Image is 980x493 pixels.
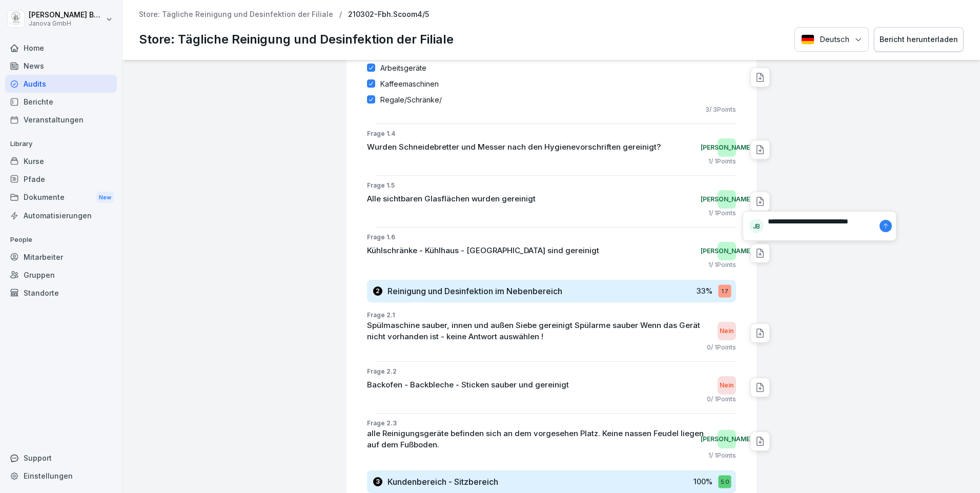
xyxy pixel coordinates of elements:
a: Automatisierungen [5,207,117,224]
a: Pfade [5,170,117,188]
p: Frage 1.4 [367,129,736,138]
div: [PERSON_NAME] [718,242,736,260]
p: [PERSON_NAME] Baradei [29,11,104,19]
p: Kaffeemaschinen [380,78,439,89]
div: Nein [718,376,736,395]
p: Frage 1.6 [367,233,736,242]
p: Janova GmbH [29,20,104,27]
p: 1 / 1 Points [708,451,736,460]
h3: Reinigung und Desinfektion im Nebenbereich [387,285,562,297]
p: Library [5,136,117,152]
button: Language [794,27,869,52]
p: / [339,10,342,19]
p: People [5,232,117,248]
p: 210302-Fbh.Scoom4/5 [348,10,429,19]
p: 33 % [697,285,712,296]
div: New [96,192,114,203]
div: 2 [373,286,382,296]
div: 3 [373,477,382,486]
p: 0 / 1 Points [707,395,736,404]
a: News [5,57,117,75]
p: Regale/Schränke/ [380,94,442,105]
p: Frage 2.1 [367,311,736,320]
div: [PERSON_NAME] [718,430,736,448]
div: 5.0 [718,475,731,488]
a: Kurse [5,152,117,170]
p: 1 / 1 Points [708,209,736,218]
p: Frage 1.5 [367,181,736,190]
p: Wurden Schneidebretter und Messer nach den Hygienevorschriften gereinigt? [367,141,661,153]
div: JB [749,219,764,233]
div: [PERSON_NAME] [718,138,736,157]
p: 3 / 3 Points [705,105,736,114]
p: 100 % [693,476,712,487]
a: Veranstaltungen [5,111,117,129]
a: Audits [5,75,117,93]
div: Nein [718,322,736,340]
div: Bericht herunterladen [880,34,958,45]
div: 1.7 [718,284,731,297]
a: DokumenteNew [5,188,117,207]
img: Deutsch [801,34,814,45]
h3: Kundenbereich - Sitzbereich [387,476,498,487]
button: Bericht herunterladen [874,27,964,52]
p: Store: Tägliche Reinigung und Desinfektion der Filiale [139,30,454,49]
p: Backofen - Backbleche - Sticken sauber und gereinigt [367,379,569,391]
a: Einstellungen [5,467,117,485]
p: Frage 2.2 [367,367,736,376]
p: 0 / 1 Points [707,343,736,352]
p: Arbeitsgeräte [380,63,426,73]
p: Frage 2.3 [367,419,736,428]
a: Standorte [5,284,117,302]
p: Kühlschränke - Kühlhaus - [GEOGRAPHIC_DATA] sind gereinigt [367,245,599,257]
p: Alle sichtbaren Glasflächen wurden gereinigt [367,193,536,205]
p: Deutsch [820,34,849,46]
p: 1 / 1 Points [708,260,736,270]
a: Mitarbeiter [5,248,117,266]
div: Dokumente [5,188,117,207]
div: [PERSON_NAME] [718,190,736,209]
p: Spülmaschine sauber, innen und außen Siebe gereinigt Spülarme sauber Wenn das Gerät nicht vorhand... [367,320,712,343]
a: Home [5,39,117,57]
div: Support [5,449,117,467]
a: Store: Tägliche Reinigung und Desinfektion der Filiale [139,10,333,19]
a: Berichte [5,93,117,111]
p: alle Reinigungsgeräte befinden sich an dem vorgesehen Platz. Keine nassen Feudel liegen auf dem F... [367,428,712,451]
a: Gruppen [5,266,117,284]
p: 1 / 1 Points [708,157,736,166]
